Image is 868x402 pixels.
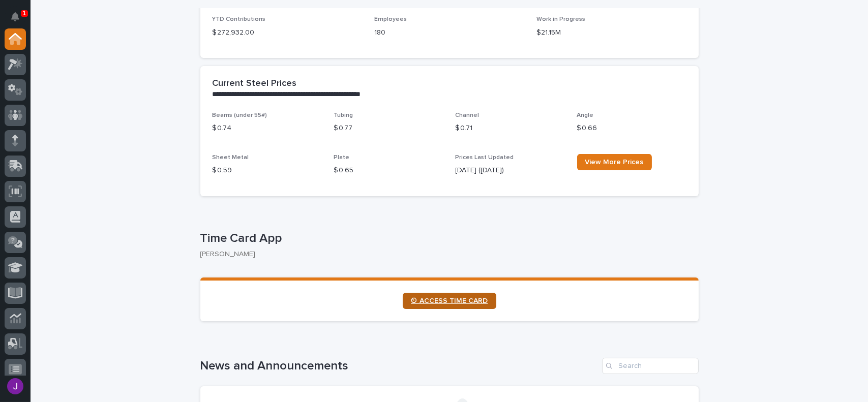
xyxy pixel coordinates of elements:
[577,112,594,118] span: Angle
[536,27,686,38] p: $21.15M
[374,27,524,38] p: 180
[334,123,443,134] p: $ 0.77
[213,27,363,38] p: $ 272,932.00
[334,165,443,176] p: $ 0.65
[22,10,26,17] p: 1
[200,250,691,259] p: [PERSON_NAME]
[213,78,297,89] h2: Current Steel Prices
[456,165,565,176] p: [DATE] ([DATE])
[577,123,686,134] p: $ 0.66
[403,293,496,309] a: ⏲ ACCESS TIME CARD
[577,154,652,170] a: View More Prices
[213,154,249,161] span: Sheet Metal
[456,123,565,134] p: $ 0.71
[13,12,26,28] div: Notifications1
[213,112,267,118] span: Beams (under 55#)
[213,123,322,134] p: $ 0.74
[456,112,480,118] span: Channel
[536,16,585,22] span: Work in Progress
[602,358,699,374] input: Search
[374,16,407,22] span: Employees
[213,165,322,176] p: $ 0.59
[585,159,644,166] span: View More Prices
[456,154,514,161] span: Prices Last Updated
[5,376,26,397] button: users-avatar
[200,359,598,374] h1: News and Announcements
[411,297,488,304] span: ⏲ ACCESS TIME CARD
[334,154,350,161] span: Plate
[200,231,695,246] p: Time Card App
[213,16,266,22] span: YTD Contributions
[5,6,26,27] button: Notifications
[334,112,353,118] span: Tubing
